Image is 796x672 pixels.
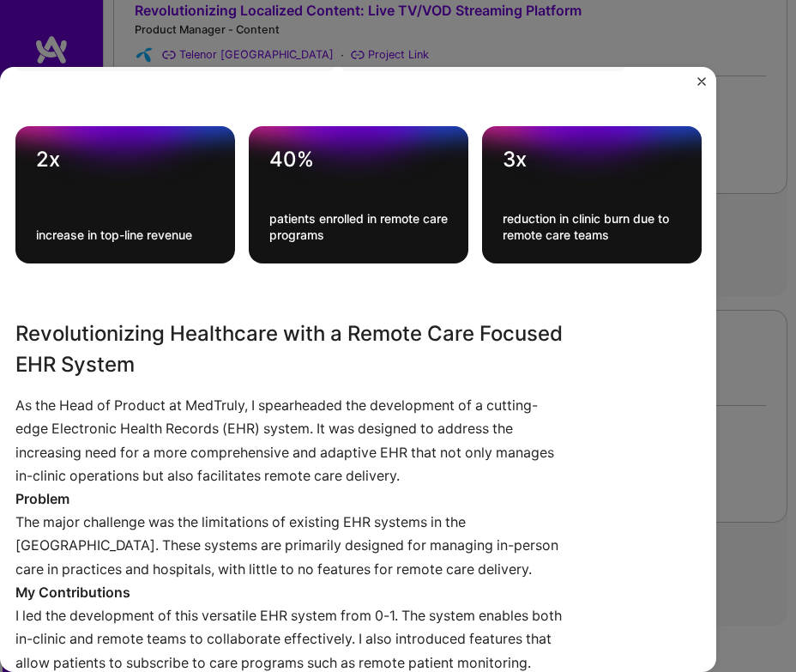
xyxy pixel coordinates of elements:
div: reduction in clinic burn due to remote care teams [503,210,681,243]
div: patients enrolled in remote care programs [269,210,448,243]
div: 40% [269,147,448,173]
strong: Problem [15,490,69,507]
div: 3x [503,147,681,173]
p: As the Head of Product at MedTruly, I spearheaded the development of a cutting-edge Electronic He... [15,394,573,487]
strong: My Contributions [15,584,130,601]
p: The major challenge was the limitations of existing EHR systems in the [GEOGRAPHIC_DATA]. These s... [15,511,573,581]
div: increase in top-line revenue [36,227,214,243]
h3: Revolutionizing Healthcare with a Remote Care Focused EHR System [15,318,573,380]
div: 2x [36,147,214,173]
button: Close [697,77,706,94]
